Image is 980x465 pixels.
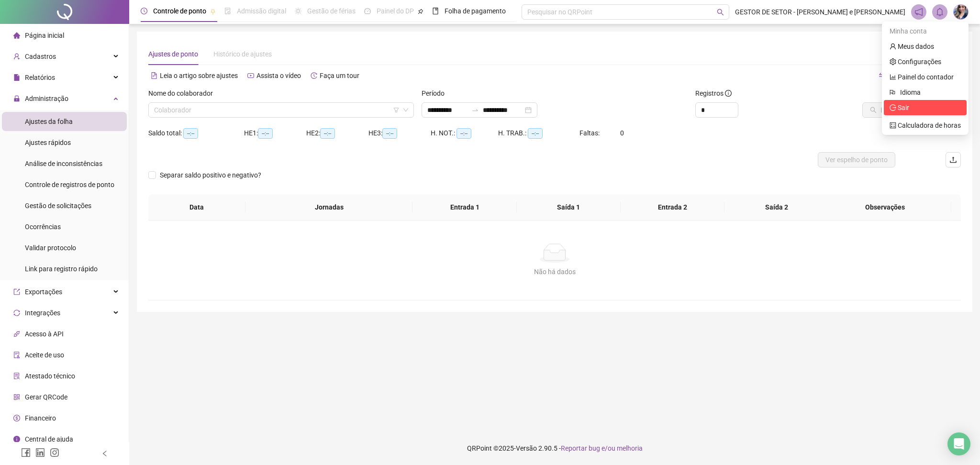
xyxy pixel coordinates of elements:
[13,310,20,316] span: sync
[25,223,61,231] span: Ocorrências
[141,8,147,14] span: clock-circle
[935,8,944,16] span: bell
[151,72,157,79] span: file-text
[528,128,543,139] span: --:--
[471,106,479,114] span: swap-right
[724,194,828,221] th: Saída 2
[516,444,537,452] span: Versão
[498,128,579,139] div: H. TRAB.:
[914,8,923,16] span: notification
[561,444,643,452] span: Reportar bug e/ou melhoria
[13,373,20,379] span: solution
[579,129,601,137] span: Faltas:
[25,160,102,167] span: Análise de inconsistências
[25,372,75,380] span: Atestado técnico
[25,330,64,338] span: Acesso à API
[377,7,414,15] span: Painel do DP
[445,7,506,15] span: Folha de pagamento
[879,72,885,79] span: swap
[25,53,56,60] span: Cadastros
[237,7,286,15] span: Admissão digital
[13,331,20,337] span: api
[25,181,114,188] span: Controle de registros de ponto
[382,128,397,139] span: --:--
[148,128,244,139] div: Saldo total:
[25,435,73,443] span: Central de ajuda
[471,106,479,114] span: to
[13,32,20,39] span: home
[890,87,896,98] span: flag
[320,128,335,139] span: --:--
[224,8,231,14] span: file-done
[148,88,219,99] label: Nome do colaborador
[621,194,724,221] th: Entrada 2
[25,288,62,296] span: Exportações
[25,95,68,102] span: Administração
[13,53,20,60] span: user-add
[13,415,20,421] span: dollar
[148,194,245,221] th: Data
[884,23,967,39] div: Minha conta
[949,156,957,164] span: upload
[890,122,961,129] a: calculator Calculadora de horas
[819,194,951,221] th: Observações
[403,107,409,113] span: down
[311,72,317,79] span: history
[13,95,20,102] span: lock
[13,74,20,81] span: file
[364,8,371,14] span: dashboard
[183,128,198,139] span: --:--
[153,7,206,15] span: Controle de ponto
[25,393,67,401] span: Gerar QRCode
[422,88,451,99] label: Período
[160,266,949,277] div: Não há dados
[827,202,944,212] span: Observações
[210,9,216,14] span: pushpin
[954,5,968,19] img: 14119
[13,394,20,400] span: qrcode
[717,9,724,16] span: search
[307,7,356,15] span: Gestão de férias
[25,32,64,39] span: Página inicial
[517,194,621,221] th: Saída 1
[306,128,368,139] div: HE 2:
[13,436,20,443] span: info-circle
[620,129,624,137] span: 0
[862,102,937,118] button: Buscar registros
[890,43,934,50] a: user Meus dados
[818,152,895,167] button: Ver espelho de ponto
[725,90,732,97] span: info-circle
[13,288,20,295] span: export
[25,74,55,81] span: Relatórios
[21,448,31,457] span: facebook
[320,72,359,79] span: Faça um tour
[457,128,471,139] span: --:--
[25,244,76,252] span: Validar protocolo
[245,194,413,221] th: Jornadas
[418,9,423,14] span: pushpin
[890,104,896,111] span: logout
[898,104,909,111] span: Sair
[25,351,64,359] span: Aceite de uso
[890,73,954,81] a: bar-chart Painel do contador
[101,450,108,457] span: left
[35,448,45,457] span: linkedin
[25,118,73,125] span: Ajustes da folha
[258,128,273,139] span: --:--
[50,448,59,457] span: instagram
[129,432,980,465] footer: QRPoint © 2025 - 2.90.5 -
[156,170,265,180] span: Separar saldo positivo e negativo?
[695,88,732,99] span: Registros
[25,414,56,422] span: Financeiro
[735,7,905,17] span: GESTOR DE SETOR - [PERSON_NAME] e [PERSON_NAME]
[900,87,955,98] span: Idioma
[244,128,306,139] div: HE 1:
[947,432,970,455] div: Open Intercom Messenger
[412,194,516,221] th: Entrada 1
[247,72,254,79] span: youtube
[256,72,301,79] span: Assista o vídeo
[13,352,20,358] span: audit
[25,309,60,317] span: Integrações
[393,107,399,113] span: filter
[25,139,71,146] span: Ajustes rápidos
